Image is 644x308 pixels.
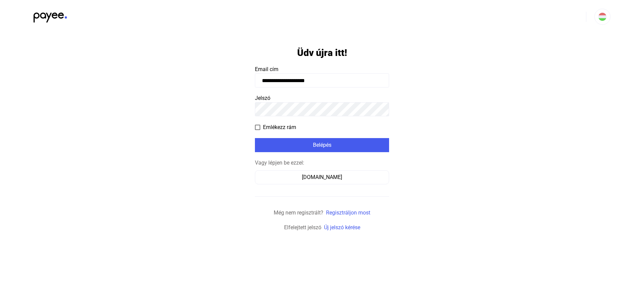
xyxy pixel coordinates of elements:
button: HU [594,9,610,25]
a: Regisztráljon most [326,209,370,216]
img: black-payee-blue-dot.svg [34,9,67,22]
button: [DOMAIN_NAME] [255,170,389,184]
div: Belépés [257,141,387,149]
div: [DOMAIN_NAME] [257,173,387,181]
span: Még nem regisztrált? [274,209,323,216]
span: Elfelejtett jelszó [284,224,321,231]
div: Vagy lépjen be ezzel: [255,159,389,167]
a: Új jelszó kérése [324,224,360,231]
span: Jelszó [255,95,270,101]
span: Email cím [255,66,278,72]
img: HU [598,13,606,21]
button: Belépés [255,138,389,152]
span: Emlékezz rám [263,123,296,131]
h1: Üdv újra itt! [297,47,347,59]
a: [DOMAIN_NAME] [255,174,389,180]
